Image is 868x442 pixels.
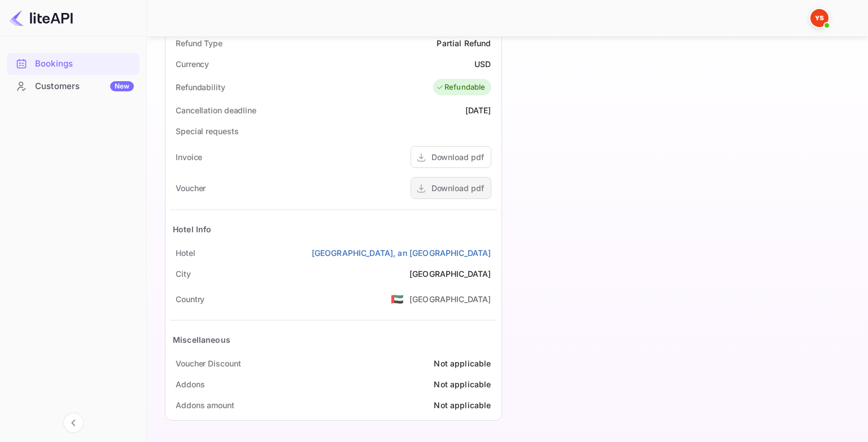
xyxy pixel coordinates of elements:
div: Cancellation deadline [176,104,256,116]
div: Refund Type [176,37,223,49]
a: [GEOGRAPHIC_DATA], an [GEOGRAPHIC_DATA] [312,247,491,259]
div: [DATE] [465,104,491,116]
div: Partial Refund [437,37,491,49]
img: Yandex Support [810,9,828,27]
div: Currency [176,58,209,70]
div: Addons amount [176,399,234,411]
a: CustomersNew [7,76,139,96]
div: City [176,268,191,280]
div: Hotel Info [173,223,212,235]
div: CustomersNew [7,76,139,98]
div: Hotel [176,247,195,259]
div: Bookings [7,53,139,75]
div: Bookings [35,58,134,70]
div: Not applicable [434,357,491,369]
div: Country [176,293,204,305]
img: LiteAPI logo [9,9,73,27]
div: Voucher Discount [176,357,241,369]
div: USD [474,58,491,70]
div: Not applicable [434,378,491,390]
a: Bookings [7,53,139,74]
div: [GEOGRAPHIC_DATA] [409,293,491,305]
div: Miscellaneous [173,334,230,346]
div: Special requests [176,125,238,137]
div: [GEOGRAPHIC_DATA] [409,268,491,280]
span: United States [391,289,404,309]
div: Refundability [176,81,225,93]
div: Download pdf [431,182,484,194]
div: Refundable [436,82,486,93]
button: Collapse navigation [63,413,84,433]
div: Not applicable [434,399,491,411]
div: New [110,81,134,91]
div: Voucher [176,182,206,194]
div: Addons [176,378,204,390]
div: Customers [35,80,134,93]
div: Download pdf [431,151,484,163]
div: Invoice [176,151,202,163]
